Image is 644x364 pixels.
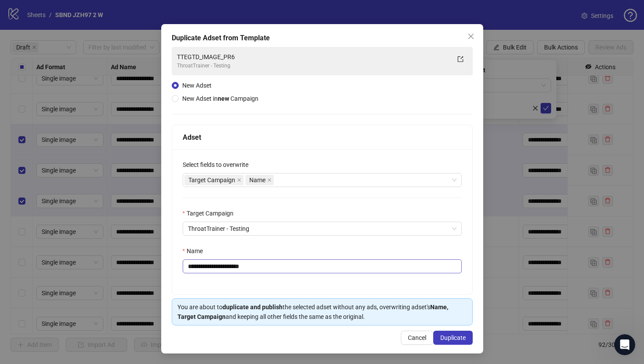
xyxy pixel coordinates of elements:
[188,175,235,185] span: Target Campaign
[183,160,254,170] label: Select fields to overwrite
[467,33,474,40] span: close
[184,175,244,185] span: Target Campaign
[188,222,456,235] span: ThroatTrainer - Testing
[182,95,258,102] span: New Adset in Campaign
[172,33,473,43] div: Duplicate Adset from Template
[183,246,209,256] label: Name
[408,334,426,341] span: Cancel
[245,175,274,185] span: Name
[183,132,462,143] div: Adset
[440,334,466,341] span: Duplicate
[177,52,450,62] div: TTEGTD_IMAGE_PR6
[177,304,448,320] strong: Name, Target Campaign
[249,175,265,185] span: Name
[183,209,239,218] label: Target Campaign
[401,331,433,345] button: Cancel
[223,304,283,311] strong: duplicate and publish
[237,178,241,182] span: close
[177,62,450,70] div: ThroatTrainer - Testing
[182,82,212,89] span: New Adset
[457,56,464,62] span: export
[433,331,473,345] button: Duplicate
[464,29,478,43] button: Close
[218,95,229,102] strong: new
[614,334,635,355] iframe: Intercom live chat
[183,259,462,273] input: Name
[267,178,272,182] span: close
[177,302,467,322] div: You are about to the selected adset without any ads, overwriting adset's and keeping all other fi...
